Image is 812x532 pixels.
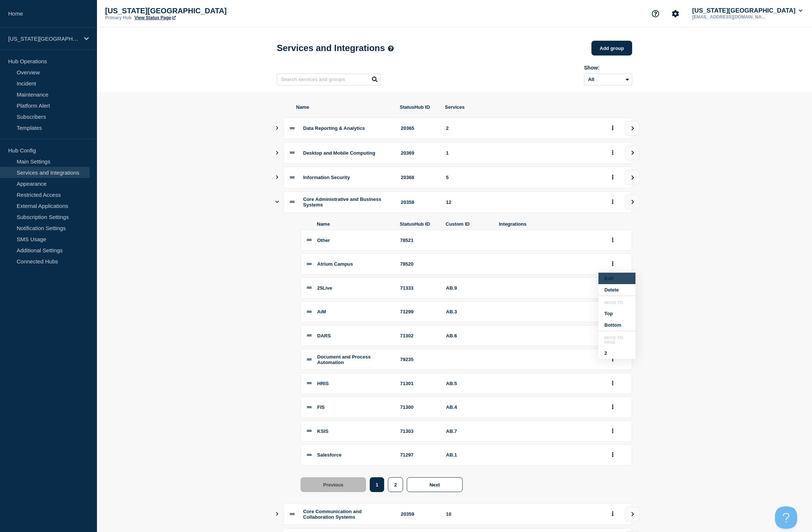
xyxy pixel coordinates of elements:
[400,104,436,110] span: StatusHub ID
[8,36,79,42] p: [US_STATE][GEOGRAPHIC_DATA]
[446,150,599,156] div: 1
[499,221,600,227] span: Integrations
[317,309,326,314] span: AiM
[401,199,437,205] div: 20358
[608,172,617,183] button: group actions
[598,284,635,296] button: Delete
[445,104,600,110] span: Services
[301,477,366,492] button: Previous
[407,477,462,492] button: Next
[446,125,599,131] div: 2
[691,7,804,14] button: [US_STATE][GEOGRAPHIC_DATA]
[625,195,640,209] button: view group
[303,196,381,208] span: Core Administrative and Business Systems
[400,238,437,243] div: 78521
[275,191,279,213] button: Show services
[400,404,437,410] div: 71300
[400,261,437,267] div: 78520
[446,175,599,180] div: 5
[691,14,768,20] p: [EMAIL_ADDRESS][DOMAIN_NAME]
[608,401,617,413] button: group actions
[105,15,131,20] p: Primary Hub
[598,273,635,284] button: Edit
[317,404,325,410] span: FIS
[400,309,437,314] div: 71299
[105,7,253,15] p: [US_STATE][GEOGRAPHIC_DATA]
[625,145,640,160] button: view group
[277,74,380,85] input: Search services and groups
[608,235,617,246] button: group actions
[598,319,635,331] button: Bottom
[668,6,683,21] button: Account settings
[608,378,617,389] button: group actions
[584,74,632,85] select: Archived
[317,221,391,227] span: Name
[598,347,635,359] button: 2
[370,477,384,492] button: 1
[401,125,437,131] div: 20365
[446,333,490,339] div: AB.6
[401,511,437,517] div: 20359
[303,150,375,156] span: Desktop and Mobile Computing
[400,357,437,362] div: 79235
[598,308,635,319] button: Top
[608,508,617,520] button: group actions
[608,425,617,437] button: group actions
[317,381,329,386] span: HRIS
[446,309,490,314] div: AB.3
[275,142,279,164] button: Show services
[388,477,403,492] button: 2
[625,121,640,136] button: view group
[134,15,175,20] a: View Status Page
[625,170,640,185] button: view group
[446,452,490,458] div: AB.1
[429,482,440,488] span: Next
[275,166,279,188] button: Show services
[317,354,371,365] span: Document and Process Automation
[303,509,362,520] span: Core Communication and Collaboration Systems
[608,258,617,270] button: group actions
[275,117,279,139] button: Show services
[625,507,640,522] button: view group
[591,41,632,55] button: Add group
[401,175,437,180] div: 20368
[608,147,617,159] button: group actions
[400,452,437,458] div: 71297
[400,333,437,339] div: 71302
[400,428,437,434] div: 71303
[303,125,365,131] span: Data Reporting & Analytics
[275,503,279,525] button: Show services
[303,175,350,180] span: Information Security
[323,482,343,488] span: Previous
[317,452,342,458] span: Salesforce
[277,43,394,53] h1: Services and Integrations
[317,285,332,291] span: 25Live
[400,221,437,227] span: StatusHub ID
[401,150,437,156] div: 20369
[608,122,617,134] button: group actions
[317,333,331,339] span: DARS
[446,381,490,386] div: AB.5
[446,404,490,410] div: AB.4
[317,261,353,267] span: Atrium Campus
[598,300,635,308] li: Move to
[400,285,437,291] div: 71333
[446,285,490,291] div: AB.9
[446,199,599,205] div: 12
[775,506,797,529] iframe: Help Scout Beacon - Open
[598,336,635,347] li: Move to page
[608,196,617,208] button: group actions
[317,428,328,434] span: KSIS
[446,221,490,227] span: Custom ID
[648,6,663,21] button: Support
[400,381,437,386] div: 71301
[446,428,490,434] div: AB.7
[446,511,599,517] div: 10
[608,354,617,365] button: group actions
[584,65,632,71] div: Show:
[608,449,617,461] button: group actions
[296,104,391,110] span: Name
[317,238,330,243] span: Other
